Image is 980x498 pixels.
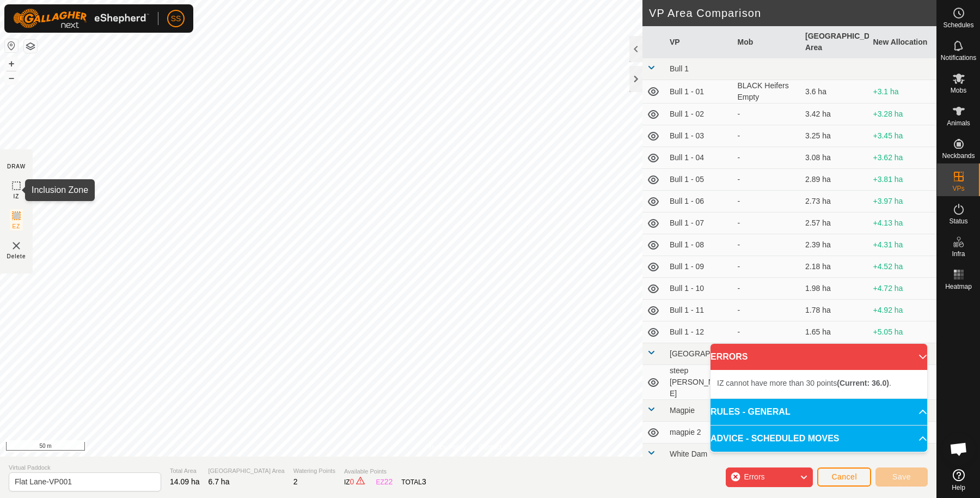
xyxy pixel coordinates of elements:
span: IZ [14,192,20,201]
td: Bull 1 - 07 [665,212,733,234]
span: Delete [7,252,26,260]
p-accordion-content: ERRORS [710,370,927,398]
td: +3.62 ha [869,147,937,169]
td: Bull 1 - 08 [665,234,733,256]
th: New Allocation [869,26,937,58]
td: 1.65 ha [801,321,869,343]
span: Save [892,472,911,481]
td: Bull 1 - 03 [665,125,733,147]
a: Privacy Policy [425,442,466,452]
td: 3.25 ha [801,125,869,147]
span: SS [171,13,181,25]
td: 2.39 ha [801,234,869,256]
td: Bull 1 - 01 [665,80,733,104]
span: Infra [952,251,965,257]
th: Mob [733,26,801,58]
button: Save [875,467,928,487]
span: ADVICE - SCHEDULED MOVES [710,432,839,445]
div: - [738,174,797,185]
td: Bull 1 - 04 [665,147,733,169]
td: Bull 1 - 05 [665,169,733,191]
span: Watering Points [293,466,335,476]
span: Mobs [951,87,966,94]
span: Neckbands [942,153,975,159]
span: Status [949,218,967,224]
h2: VP Area Comparison [649,7,936,20]
div: - [738,283,797,294]
span: 3 [422,477,426,486]
div: Open chat [942,433,975,465]
td: 1.78 ha [801,300,869,321]
td: magpie 2 [665,422,733,444]
td: +4.13 ha [869,212,937,234]
p-accordion-header: ERRORS [710,344,927,370]
td: 3.42 ha [801,104,869,125]
p-accordion-header: RULES - GENERAL [710,399,927,425]
td: +4.52 ha [869,256,937,278]
td: 3.08 ha [801,147,869,169]
td: +3.1 ha [869,80,937,104]
div: DRAW [7,162,26,171]
span: Cancel [831,472,857,481]
div: - [738,196,797,207]
td: +3.97 ha [869,191,937,212]
td: +4.72 ha [869,278,937,300]
span: [GEOGRAPHIC_DATA] [670,349,749,358]
td: Bull 1 - 02 [665,104,733,125]
span: Bull 1 [670,64,689,73]
span: Heatmap [945,283,972,290]
div: - [738,305,797,316]
div: BLACK Heifers Empty [738,80,797,103]
span: Total Area [170,466,200,476]
span: Notifications [941,54,976,61]
span: Virtual Paddock [9,463,161,472]
td: steep [PERSON_NAME] [665,365,733,400]
td: 2.73 ha [801,191,869,212]
p-accordion-header: ADVICE - SCHEDULED MOVES [710,426,927,452]
div: - [738,261,797,272]
img: VP [10,239,23,252]
td: +3.81 ha [869,169,937,191]
button: + [5,57,18,70]
td: 2.57 ha [801,212,869,234]
td: Bull 1 - 11 [665,300,733,321]
span: 6.7 ha [209,477,230,486]
span: Animals [947,120,970,126]
td: +3.45 ha [869,125,937,147]
td: +3.28 ha [869,104,937,125]
span: Schedules [943,22,973,28]
img: Gallagher Logo [13,9,149,28]
td: 1.98 ha [801,278,869,300]
b: (Current: 36.0) [837,379,889,387]
span: Help [952,484,965,491]
span: White Dam [670,450,707,458]
div: - [738,108,797,120]
th: VP [665,26,733,58]
button: Reset Map [5,39,18,52]
td: +4.31 ha [869,234,937,256]
span: [GEOGRAPHIC_DATA] Area [209,466,285,476]
td: Bull 1 - 09 [665,256,733,278]
div: EZ [376,476,393,488]
span: VPs [952,185,964,192]
td: Bull 1 - 10 [665,278,733,300]
a: Contact Us [479,442,511,452]
button: Map Layers [24,40,37,53]
span: Errors [744,472,764,481]
span: RULES - GENERAL [710,405,791,418]
div: - [738,239,797,251]
div: - [738,130,797,142]
a: Help [937,465,980,495]
div: - [738,217,797,229]
button: Cancel [817,467,871,487]
span: EZ [13,222,21,230]
td: Bull 1 - 12 [665,321,733,343]
span: Magpie [670,406,695,415]
div: IZ [344,476,367,488]
div: - [738,326,797,338]
div: - [738,152,797,163]
td: +5.05 ha [869,321,937,343]
td: +4.92 ha [869,300,937,321]
span: Available Points [344,467,426,476]
div: TOTAL [401,476,426,488]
